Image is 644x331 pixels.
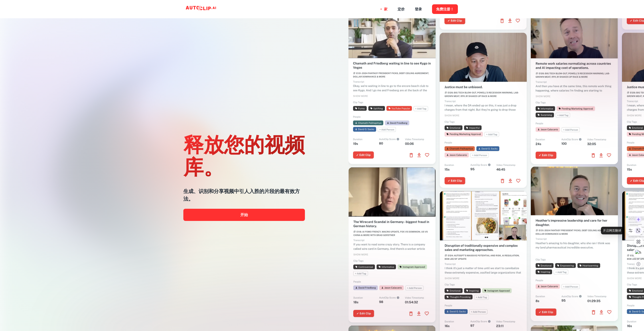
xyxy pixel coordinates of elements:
font: 登录 [415,7,422,11]
font: 开始 [240,213,248,217]
button: 免费注册！ [432,4,458,14]
font: 家 [384,7,387,11]
font: 生成、识别和分享视频中引人入胜的片段的最有效方法。 [183,188,300,202]
font: 免费注册！ [436,7,454,11]
a: 开始 [183,209,305,221]
font: 释放您的视频库。 [183,132,305,178]
font: 定价 [398,7,405,11]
